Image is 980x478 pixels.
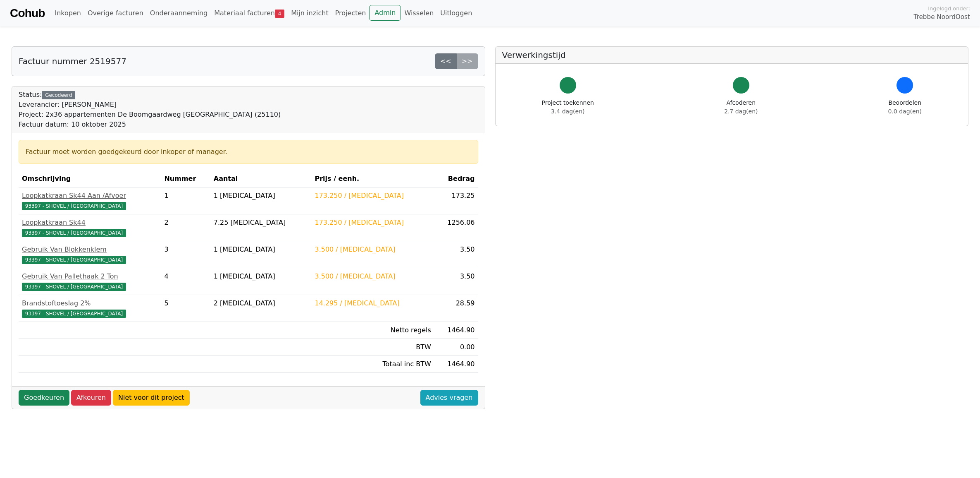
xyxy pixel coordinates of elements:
[22,283,126,291] span: 93397 - SHOVEL / [GEOGRAPHIC_DATA]
[19,56,126,66] h5: Factuur nummer 2519577
[420,390,478,406] a: Advies vragen
[315,298,431,308] div: 14.295 / [MEDICAL_DATA]
[51,5,84,22] a: Inkopen
[315,245,431,255] div: 3.500 / [MEDICAL_DATA]
[214,218,308,228] div: 7.25 [MEDICAL_DATA]
[275,10,284,18] span: 4
[214,245,308,255] div: 1 [MEDICAL_DATA]
[434,171,478,187] th: Bedrag
[928,5,970,12] span: Ingelogd onder:
[434,268,478,295] td: 3.50
[434,214,478,241] td: 1256.06
[161,268,210,295] td: 4
[147,5,211,22] a: Onderaanneming
[19,100,281,110] div: Leverancier: [PERSON_NAME]
[288,5,332,22] a: Mijn inzicht
[22,218,157,228] div: Loopkatkraan Sk44
[22,271,157,291] a: Gebruik Van Pallethaak 2 Ton93397 - SHOVEL / [GEOGRAPHIC_DATA]
[311,356,434,373] td: Totaal inc BTW
[19,120,281,130] div: Factuur datum: 10 oktober 2025
[22,256,126,264] span: 93397 - SHOVEL / [GEOGRAPHIC_DATA]
[22,245,157,264] a: Gebruik Van Blokkenklem93397 - SHOVEL / [GEOGRAPHIC_DATA]
[161,171,210,187] th: Nummer
[210,171,312,187] th: Aantal
[19,390,69,406] a: Goedkeuren
[10,3,45,23] a: Cohub
[332,5,370,22] a: Projecten
[315,218,431,228] div: 173.250 / [MEDICAL_DATA]
[214,271,308,281] div: 1 [MEDICAL_DATA]
[113,390,190,406] a: Niet voor dit project
[161,187,210,214] td: 1
[434,322,478,339] td: 1464.90
[161,295,210,322] td: 5
[542,98,594,116] div: Project toekennen
[161,214,210,241] td: 2
[22,191,157,201] div: Loopkatkraan Sk44 Aan /Afvoer
[315,271,431,281] div: 3.500 / [MEDICAL_DATA]
[84,5,147,22] a: Overige facturen
[42,91,75,99] div: Gecodeerd
[434,356,478,373] td: 1464.90
[22,202,126,210] span: 93397 - SHOVEL / [GEOGRAPHIC_DATA]
[211,5,288,22] a: Materiaal facturen4
[401,5,437,22] a: Wisselen
[434,295,478,322] td: 28.59
[435,53,457,69] a: <<
[22,298,157,318] a: Brandstoftoeslag 2%93397 - SHOVEL / [GEOGRAPHIC_DATA]
[19,171,161,187] th: Omschrijving
[502,50,962,60] h5: Verwerkingstijd
[22,191,157,211] a: Loopkatkraan Sk44 Aan /Afvoer93397 - SHOVEL / [GEOGRAPHIC_DATA]
[26,147,471,157] div: Factuur moet worden goedgekeurd door inkoper of manager.
[311,339,434,356] td: BTW
[724,108,758,115] span: 2.7 dag(en)
[437,5,475,22] a: Uitloggen
[434,339,478,356] td: 0.00
[914,12,970,22] span: Trebbe NoordOost
[369,5,401,21] a: Admin
[22,271,157,281] div: Gebruik Van Pallethaak 2 Ton
[311,322,434,339] td: Netto regels
[22,218,157,238] a: Loopkatkraan Sk4493397 - SHOVEL / [GEOGRAPHIC_DATA]
[22,245,157,255] div: Gebruik Van Blokkenklem
[19,110,281,120] div: Project: 2x36 appartementen De Boomgaardweg [GEOGRAPHIC_DATA] (25110)
[214,298,308,308] div: 2 [MEDICAL_DATA]
[551,108,584,115] span: 3.4 dag(en)
[888,98,922,116] div: Beoordelen
[888,108,922,115] span: 0.0 dag(en)
[311,171,434,187] th: Prijs / eenh.
[724,98,758,116] div: Afcoderen
[19,90,281,130] div: Status:
[434,241,478,268] td: 3.50
[22,229,126,237] span: 93397 - SHOVEL / [GEOGRAPHIC_DATA]
[315,191,431,201] div: 173.250 / [MEDICAL_DATA]
[22,310,126,318] span: 93397 - SHOVEL / [GEOGRAPHIC_DATA]
[214,191,308,201] div: 1 [MEDICAL_DATA]
[22,298,157,308] div: Brandstoftoeslag 2%
[434,187,478,214] td: 173.25
[161,241,210,268] td: 3
[71,390,111,406] a: Afkeuren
